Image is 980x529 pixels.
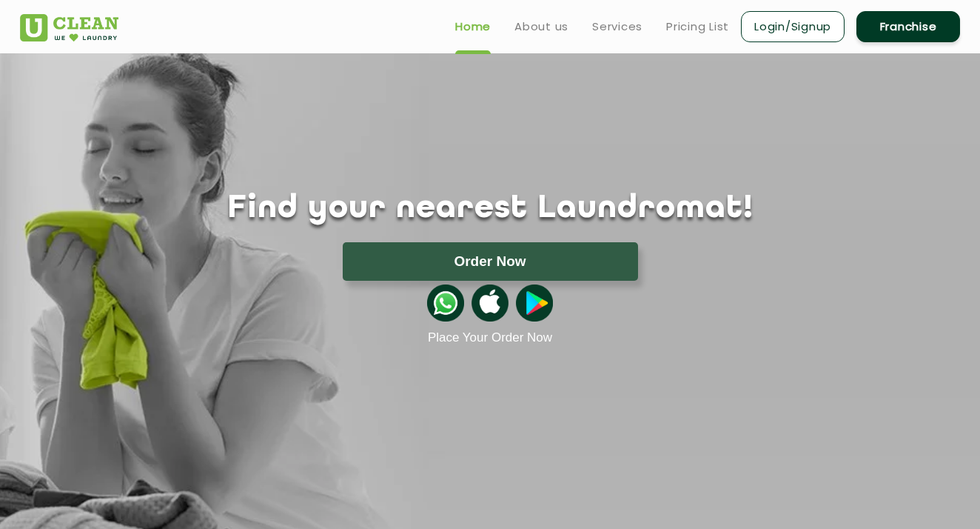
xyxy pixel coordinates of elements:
a: Services [592,18,642,36]
a: About us [514,18,568,36]
a: Place Your Order Now [428,330,552,345]
img: apple-icon.png [471,285,509,322]
img: playstoreicon.png [516,285,553,322]
a: Pricing List [666,18,729,36]
a: Franchise [856,11,960,42]
h1: Find your nearest Laundromat! [9,190,971,227]
button: Order Now [343,242,638,281]
img: whatsappicon.png [427,285,464,322]
a: Home [455,18,491,36]
img: UClean Laundry and Dry Cleaning [20,14,118,41]
a: Login/Signup [741,11,845,42]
